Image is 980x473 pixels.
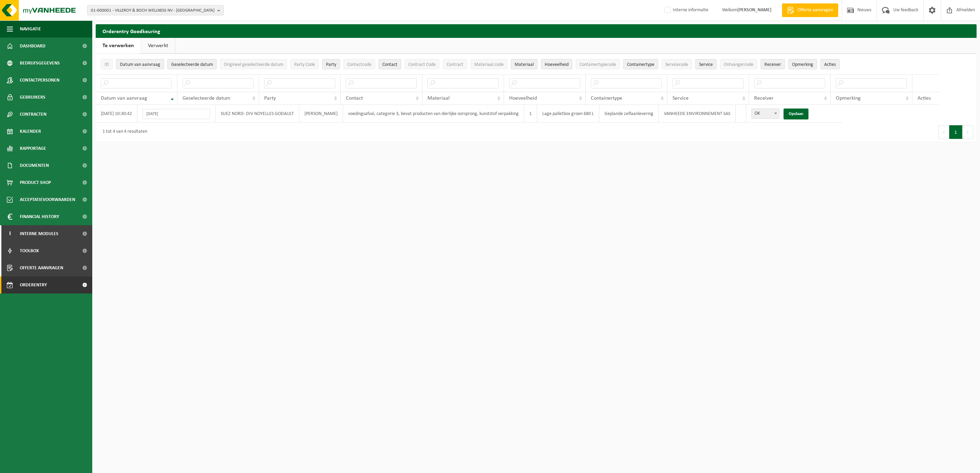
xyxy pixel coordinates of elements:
[105,62,109,67] span: ID
[116,59,164,69] button: Datum van aanvraagDatum van aanvraag: Activate to remove sorting
[96,24,977,38] h2: Orderentry Goedkeuring
[537,105,599,123] td: Lage palletbox groen 680 L
[224,62,283,67] span: Origineel geselecteerde datum
[764,62,781,67] span: Receiver
[720,59,757,69] button: OntvangercodeOntvangercode: Activate to sort
[699,62,713,67] span: Service
[20,55,60,72] span: Bedrijfsgegevens
[796,7,835,14] span: Offerte aanvragen
[87,5,224,15] button: 01-000001 - VILLEROY & BOCH WELLNESS NV - [GEOGRAPHIC_DATA]
[836,96,861,101] span: Opmerking
[141,38,175,54] a: Verwerkt
[515,62,534,67] span: Materiaal
[343,59,375,69] button: ContactcodeContactcode: Activate to sort
[408,62,436,67] span: Contract Code
[949,125,963,139] button: 1
[662,59,692,69] button: ServicecodeServicecode: Activate to sort
[20,191,75,208] span: Acceptatievoorwaarden
[96,38,141,54] a: Te verwerken
[20,106,46,123] span: Contracten
[599,105,659,123] td: Geplande zelfaanlevering
[447,62,463,67] span: Contract
[541,59,572,69] button: HoeveelheidHoeveelheid: Activate to sort
[167,59,217,69] button: Geselecteerde datumGeselecteerde datum: Activate to sort
[659,105,736,123] td: VANHEEDE ENVIRONNEMENT SAS
[545,62,569,67] span: Hoeveelheid
[761,59,785,69] button: ReceiverReceiver: Activate to sort
[623,59,658,69] button: ContainertypeContainertype: Activate to sort
[443,59,467,69] button: ContractContract: Activate to sort
[754,96,774,101] span: Receiver
[427,96,450,101] span: Materiaal
[20,174,51,191] span: Product Shop
[20,225,58,242] span: Interne modules
[20,140,46,157] span: Rapportage
[782,3,838,17] a: Offerte aanvragen
[91,5,215,16] span: 01-000001 - VILLEROY & BOCH WELLNESS NV - [GEOGRAPHIC_DATA]
[182,96,230,101] span: Geselecteerde datum
[101,96,147,101] span: Datum van aanvraag
[20,276,77,293] span: Orderentry Goedkeuring
[663,5,708,15] label: Interne informatie
[290,59,319,69] button: Party CodeParty Code: Activate to sort
[322,59,340,69] button: PartyParty: Activate to sort
[511,59,537,69] button: MateriaalMateriaal: Activate to sort
[216,105,299,123] td: SUEZ NORD- DIV NOYELLES GODAULT
[737,8,772,13] strong: [PERSON_NAME]
[474,62,504,67] span: Materiaal code
[471,59,507,69] button: Materiaal codeMateriaal code: Activate to sort
[963,125,973,139] button: Next
[220,59,287,69] button: Origineel geselecteerde datumOrigineel geselecteerde datum: Activate to sort
[672,96,689,101] span: Service
[20,38,45,55] span: Dashboard
[20,242,39,259] span: Toolbox
[820,59,840,69] button: Acties
[120,62,160,67] span: Datum van aanvraag
[724,62,753,67] span: Ontvangercode
[627,62,654,67] span: Containertype
[695,59,717,69] button: ServiceService: Activate to sort
[792,62,813,67] span: Opmerking
[20,20,41,38] span: Navigatie
[824,62,836,67] span: Acties
[379,59,401,69] button: ContactContact: Activate to sort
[20,89,45,106] span: Gebruikers
[509,96,537,101] span: Hoeveelheid
[294,62,315,67] span: Party Code
[917,96,931,101] span: Acties
[171,62,213,67] span: Geselecteerde datum
[576,59,620,69] button: ContainertypecodeContainertypecode: Activate to sort
[591,96,622,101] span: Containertype
[524,105,537,123] td: 1
[7,225,13,242] span: I
[299,105,343,123] td: [PERSON_NAME]
[938,125,949,139] button: Previous
[343,105,524,123] td: voedingsafval, categorie 3, bevat producten van dierlijke oorsprong, kunststof verpakking
[99,126,147,138] div: 1 tot 4 van 4 resultaten
[264,96,276,101] span: Party
[405,59,439,69] button: Contract CodeContract Code: Activate to sort
[20,157,49,174] span: Documenten
[665,62,688,67] span: Servicecode
[382,62,397,67] span: Contact
[20,72,59,89] span: Contactpersonen
[788,59,817,69] button: OpmerkingOpmerking: Activate to sort
[347,62,371,67] span: Contactcode
[20,259,63,276] span: Offerte aanvragen
[96,105,137,123] td: [DATE] 10:30:42
[346,96,363,101] span: Contact
[326,62,336,67] span: Party
[580,62,616,67] span: Containertypecode
[20,123,41,140] span: Kalender
[20,208,59,225] span: Financial History
[752,109,779,118] span: OK
[784,109,808,119] a: Opslaan
[101,59,113,69] button: IDID: Activate to sort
